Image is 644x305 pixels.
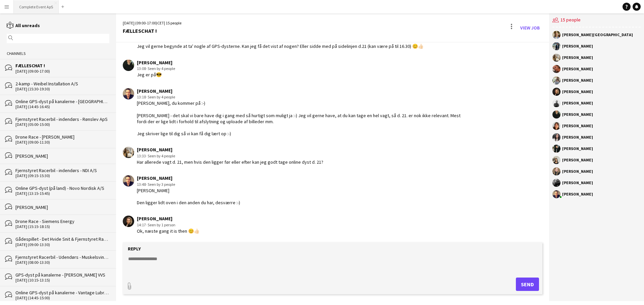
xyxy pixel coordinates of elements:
div: Gådespillet - Det Hvide Snit & Fjernstyret Racerbil - indendørs - [PERSON_NAME] [15,236,109,242]
div: [DATE] (09:00-13:30) [15,242,109,247]
div: Fjernstyret Racerbil - Udendørs - Muskelsvindfonden [15,254,109,260]
div: [PERSON_NAME] [137,147,323,153]
div: [PERSON_NAME] [562,112,593,117]
div: [PERSON_NAME] [562,147,593,151]
div: 13:48 [137,181,240,187]
div: Har allerede vagt d. 21, men hvis den ligger før eller efter kan jeg godt tage online dyst d. 21? [137,159,323,165]
div: [PERSON_NAME] [562,67,593,71]
div: Ok, næste gang it is then 😊👍🏻 [137,228,200,234]
div: [DATE] (09:15-15:30) [15,173,109,178]
div: 15 people [552,13,641,27]
div: [PERSON_NAME], du kommer på :-) [PERSON_NAME] - det skal vi bare have dig i gang med så hurtigt s... [137,100,469,137]
button: Send [516,278,539,291]
span: CET [157,20,164,25]
div: [DATE] (09:00-17:00) | 15 people [123,20,181,26]
div: [DATE] (15:15-18:15) [15,224,109,229]
div: [DATE] (05:00-15:00) [15,122,109,127]
div: Online GPS-dyst (på land) - Novo Nordisk A/S [15,185,109,191]
div: [PERSON_NAME] [15,204,109,210]
div: [PERSON_NAME] [562,90,593,94]
div: [DATE] (08:00-13:30) [15,260,109,265]
div: [PERSON_NAME] [137,216,200,222]
span: · Seen by 3 people [146,182,175,187]
span: · Seen by 4 people [146,94,175,99]
div: [PERSON_NAME] [562,101,593,105]
div: [PERSON_NAME] [562,169,593,173]
div: [PERSON_NAME] [137,175,240,181]
div: [DATE] (14:45-16:45) [15,104,109,109]
div: 2-kamp - Weibel Installation A/S [15,81,109,87]
div: 13:08 [137,66,175,72]
div: 13:18 [137,94,469,100]
div: [DATE] (13:15-15:45) [15,191,109,196]
a: All unreads [7,22,40,28]
div: [DATE] (10:15-13:15) [15,278,109,283]
a: View Job [518,22,542,33]
div: Online GPS-dyst på kanalerne - Vantage Lubricants ApS [15,290,109,296]
div: [PERSON_NAME] [15,153,109,159]
div: Fjernstyret Racerbil - indendørs - Rønslev ApS [15,116,109,122]
div: [PERSON_NAME] [562,124,593,128]
div: [PERSON_NAME] [562,56,593,60]
div: [PERSON_NAME] [137,88,469,94]
div: [PERSON_NAME] [562,44,593,48]
div: [PERSON_NAME][GEOGRAPHIC_DATA] [562,33,633,37]
div: [DATE] (14:45-15:00) [15,296,109,300]
div: FÆLLESCHAT ! [123,28,181,34]
div: [PERSON_NAME] Den ligger lidt oven i den anden du har, desværre :-) [137,187,240,206]
div: [PERSON_NAME] [562,158,593,162]
span: · Seen by 1 person [146,222,175,227]
label: Reply [128,246,141,252]
div: Jeg vil gerne begynde at ta' nogle af GPS-dysterne. Kan jeg få det vist af nogen? Eller sidde med... [137,43,424,49]
div: GPS-dyst på kanalerne - [PERSON_NAME] VVS [15,272,109,278]
span: · Seen by 4 people [146,153,175,158]
div: FÆLLESCHAT ! [15,63,109,69]
div: [DATE] (15:30-19:30) [15,87,109,91]
div: [DATE] (09:00-11:30) [15,140,109,145]
div: [DATE] (09:00-17:00) [15,69,109,74]
div: Fjernstyret Racerbil - indendørs - NDI A/S [15,167,109,173]
div: Drone Race - Siemens Energy [15,218,109,224]
div: 13:33 [137,153,323,159]
div: [PERSON_NAME] [562,192,593,196]
div: [PERSON_NAME] [562,181,593,185]
div: Jeg er på😎 [137,72,175,78]
button: Complete Event ApS [14,0,59,13]
div: [PERSON_NAME] [137,60,175,66]
div: 14:17 [137,222,200,228]
span: · Seen by 4 people [146,66,175,71]
div: Drone Race - [PERSON_NAME] [15,134,109,140]
div: [PERSON_NAME] [562,78,593,82]
div: Online GPS-dyst på kanalerne - [GEOGRAPHIC_DATA] [15,98,109,104]
div: [PERSON_NAME] [562,135,593,139]
span: · Seen by 4 people [146,37,175,43]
